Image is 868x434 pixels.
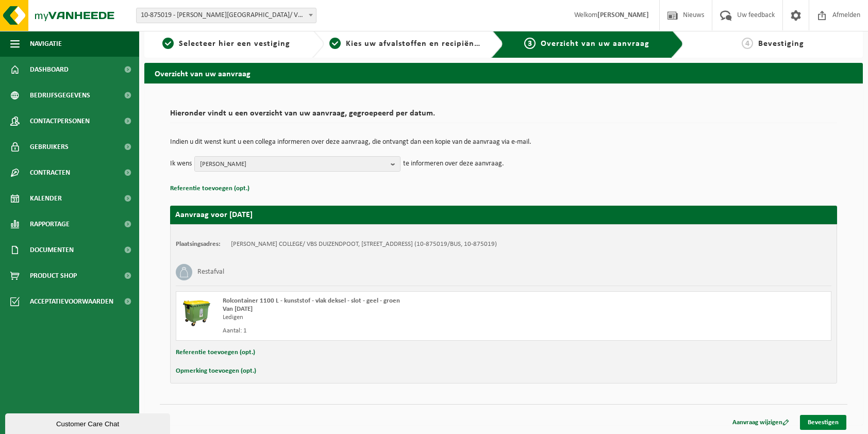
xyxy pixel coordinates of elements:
[346,40,488,48] span: Kies uw afvalstoffen en recipiënten
[30,134,69,160] span: Gebruikers
[223,313,545,322] div: Ledigen
[5,411,172,434] iframe: chat widget
[231,240,497,248] td: [PERSON_NAME] COLLEGE/ VBS DUIZENDPOOT, [STREET_ADDRESS] (10-875019/BUS, 10-875019)
[170,109,837,123] h2: Hieronder vindt u een overzicht van uw aanvraag, gegroepeerd per datum.
[30,186,62,211] span: Kalender
[223,306,253,312] strong: Van [DATE]
[329,38,483,50] a: 2Kies uw afvalstoffen en recipiënten
[524,38,536,49] span: 3
[30,57,69,82] span: Dashboard
[223,327,545,335] div: Aantal: 1
[800,415,846,430] a: Bevestigen
[30,263,77,289] span: Product Shop
[197,264,224,280] h3: Restafval
[144,63,863,83] h2: Overzicht van uw aanvraag
[30,82,90,108] span: Bedrijfsgegevens
[176,364,256,378] button: Opmerking toevoegen (opt.)
[725,415,797,430] a: Aanvraag wijzigen
[30,160,70,186] span: Contracten
[30,31,62,57] span: Navigatie
[170,139,837,146] p: Indien u dit wenst kunt u een collega informeren over deze aanvraag, die ontvangt dan een kopie v...
[170,156,192,172] p: Ik wens
[176,241,221,247] strong: Plaatsingsadres:
[742,38,753,49] span: 4
[181,297,212,328] img: WB-1100-HPE-GN-51.png
[170,182,249,195] button: Referentie toevoegen (opt.)
[30,289,113,314] span: Acceptatievoorwaarden
[30,237,74,263] span: Documenten
[176,346,255,359] button: Referentie toevoegen (opt.)
[136,8,316,23] span: 10-875019 - OSCAR ROMERO COLLEGE/ VBS DUIZENDPOOT - BERLARE
[149,38,304,50] a: 1Selecteer hier een vestiging
[137,8,316,23] span: 10-875019 - OSCAR ROMERO COLLEGE/ VBS DUIZENDPOOT - BERLARE
[179,40,290,48] span: Selecteer hier een vestiging
[30,108,90,134] span: Contactpersonen
[597,11,649,19] strong: [PERSON_NAME]
[175,211,253,219] strong: Aanvraag voor [DATE]
[329,38,341,49] span: 2
[541,40,649,48] span: Overzicht van uw aanvraag
[403,156,504,172] p: te informeren over deze aanvraag.
[194,156,400,172] button: [PERSON_NAME]
[758,40,804,48] span: Bevestiging
[223,297,400,304] span: Rolcontainer 1100 L - kunststof - vlak deksel - slot - geel - groen
[30,211,70,237] span: Rapportage
[200,157,387,172] span: [PERSON_NAME]
[162,38,174,49] span: 1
